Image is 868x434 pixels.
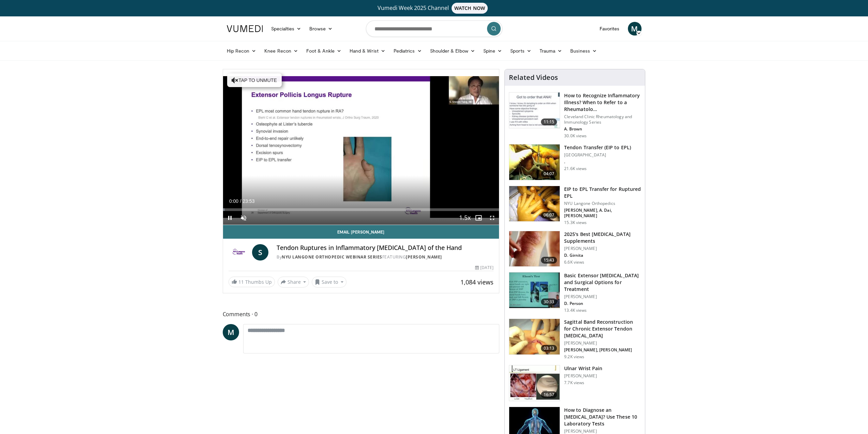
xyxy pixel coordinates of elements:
a: M [628,22,642,36]
a: 03:13 Sagittal Band Reconstruction for Chronic Extensor Tendon [MEDICAL_DATA] [PERSON_NAME] [PERS... [509,319,641,360]
a: 16:57 Ulnar Wrist Pain [PERSON_NAME] 7.7K views [509,365,641,401]
span: 0:00 [229,198,238,204]
h3: 2025's Best [MEDICAL_DATA] Supplements [564,231,641,244]
a: Spine [479,44,506,58]
a: 04:07 Tendon Transfer (EIP to EPL) [GEOGRAPHIC_DATA] . 21.6K views [509,144,641,180]
h3: Ulnar Wrist Pain [564,365,602,372]
h3: Sagittal Band Reconstruction for Chronic Extensor Tendon [MEDICAL_DATA] [564,319,641,339]
h3: How to Recognize Inflammatory Illness? When to Refer to a Rheumatolo… [564,92,641,113]
p: A. Brown [564,126,641,132]
p: [PERSON_NAME] [564,373,602,379]
a: Trauma [535,44,567,58]
a: 11:15 How to Recognize Inflammatory Illness? When to Refer to a Rheumatolo… Cleveland Clinic Rheu... [509,92,641,139]
p: [PERSON_NAME] [564,294,641,299]
button: Unmute [237,211,250,225]
p: 6.6K views [564,260,584,265]
img: VuMedi Logo [227,25,263,32]
span: 30:33 [541,298,557,305]
img: 281e1a3d-dfe2-4a67-894e-a40ffc0c4a99.150x105_q85_crop-smart_upscale.jpg [509,231,560,267]
a: Specialties [267,22,306,36]
a: Browse [305,22,337,36]
a: Favorites [595,22,624,36]
div: By FEATURING [277,254,494,260]
p: 30.0K views [564,133,587,139]
a: Shoulder & Elbow [426,44,479,58]
p: NYU Langone Orthopedics [564,201,641,206]
button: Enable picture-in-picture mode [472,211,485,225]
p: [PERSON_NAME] [564,340,641,346]
a: Knee Recon [260,44,302,58]
span: 04:07 [541,170,557,177]
div: Progress Bar [223,208,499,211]
a: [PERSON_NAME] [406,254,442,260]
span: 16:57 [541,391,557,398]
img: bed40874-ca21-42dc-8a42-d9b09b7d8d58.150x105_q85_crop-smart_upscale.jpg [509,272,560,308]
p: [PERSON_NAME] [564,246,641,251]
p: 21.6K views [564,166,587,171]
p: 9.2K views [564,354,584,360]
video-js: Video Player [223,69,499,225]
h3: EIP to EPL Transfer for Ruptured EPL [564,186,641,199]
span: 11 [238,279,244,285]
a: Email [PERSON_NAME] [223,225,499,239]
a: Hand & Wrist [345,44,389,58]
span: 15:43 [541,257,557,264]
p: 13.4K views [564,308,587,313]
button: Playback Rate [458,211,472,225]
button: Share [278,277,309,288]
a: NYU Langone Orthopedic Webinar Series [282,254,382,260]
a: Foot & Ankle [302,44,345,58]
img: 5cecf4a9-46a2-4e70-91ad-1322486e7ee4.150x105_q85_crop-smart_upscale.jpg [509,93,560,128]
h3: Basic Extensor [MEDICAL_DATA] and Surgical Options for Treatment [564,272,641,293]
a: Pediatrics [389,44,426,58]
span: WATCH NOW [452,3,488,14]
p: 15.3K views [564,220,587,225]
span: 06:07 [541,212,557,219]
a: Sports [506,44,535,58]
span: 1,084 views [460,278,494,286]
p: . [564,159,631,165]
a: 06:07 EIP to EPL Transfer for Ruptured EPL NYU Langone Orthopedics [PERSON_NAME], A. Dai, [PERSON... [509,186,641,225]
input: Search topics, interventions [366,20,502,37]
a: Business [566,44,601,58]
p: [PERSON_NAME], [PERSON_NAME] [564,347,641,353]
a: 30:33 Basic Extensor [MEDICAL_DATA] and Surgical Options for Treatment [PERSON_NAME] D. Person 13... [509,272,641,313]
a: Vumedi Week 2025 ChannelWATCH NOW [228,3,641,14]
h4: Tendon Ruptures in Inflammatory [MEDICAL_DATA] of the Hand [277,244,494,252]
p: D. Girnita [564,253,641,258]
button: Save to [312,277,347,288]
a: 15:43 2025's Best [MEDICAL_DATA] Supplements [PERSON_NAME] D. Girnita 6.6K views [509,231,641,267]
img: EIP_to_EPL_100010392_2.jpg.150x105_q85_crop-smart_upscale.jpg [509,144,560,180]
button: Tap to unmute [227,73,282,87]
p: 7.7K views [564,380,584,386]
h4: Related Videos [509,73,558,82]
img: 9e2d7bb5-a255-4baa-9754-2880e8670947.150x105_q85_crop-smart_upscale.jpg [509,365,560,401]
h3: Tendon Transfer (EIP to EPL) [564,144,631,151]
p: D. Person [564,301,641,306]
img: NYU Langone Orthopedic Webinar Series [229,244,250,261]
img: a4ffbba0-1ac7-42f2-b939-75c3e3ac8db6.150x105_q85_crop-smart_upscale.jpg [509,186,560,222]
a: S [252,244,268,261]
a: 11 Thumbs Up [229,277,275,287]
span: 11:15 [541,118,557,125]
span: / [240,198,241,204]
p: Cleveland Clinic Rheumatology and Immunology Series [564,114,641,125]
img: b81ec0fd-40f7-4555-84dc-38527f719aec.150x105_q85_crop-smart_upscale.jpg [509,319,560,354]
a: Hip Recon [223,44,261,58]
span: 23:53 [242,198,254,204]
p: [PERSON_NAME] [564,429,641,434]
button: Pause [223,211,237,225]
button: Fullscreen [485,211,499,225]
a: M [223,324,239,340]
span: 03:13 [541,345,557,352]
span: Comments 0 [223,310,500,319]
div: [DATE] [475,265,494,271]
p: [GEOGRAPHIC_DATA] [564,152,631,158]
h3: How to Diagnose an [MEDICAL_DATA]? Use These 10 Laboratory Tests [564,407,641,427]
p: [PERSON_NAME], A. Dai, [PERSON_NAME] [564,208,641,219]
